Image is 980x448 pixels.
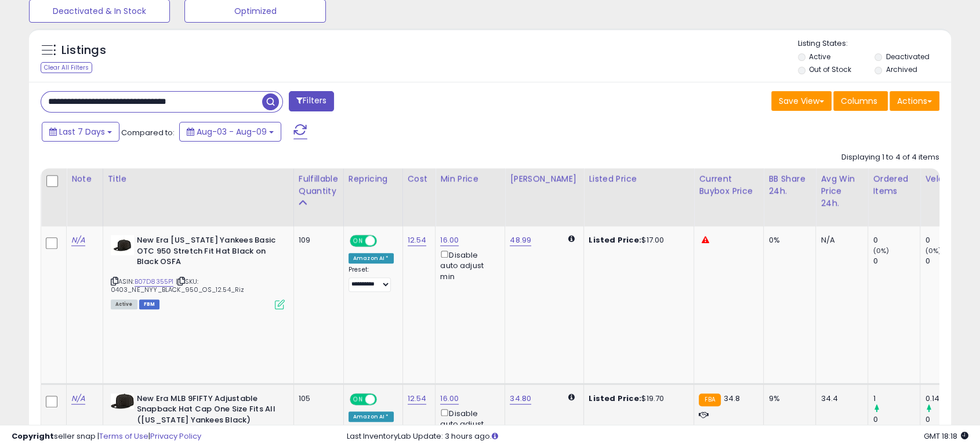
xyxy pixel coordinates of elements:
div: $17.00 [589,235,685,245]
label: Archived [886,64,917,74]
div: Title [108,173,289,185]
button: Aug-03 - Aug-09 [179,122,281,142]
span: OFF [375,394,394,404]
label: Active [809,52,830,62]
button: Columns [833,91,888,111]
div: Listed Price [589,173,689,185]
p: Listing States: [798,38,951,49]
i: Calculated using Dynamic Max Price. [568,393,575,401]
img: 31s5bu7aoCL._SL40_.jpg [111,235,134,255]
h5: Listings [61,42,106,59]
label: Out of Stock [809,64,851,74]
div: Ordered Items [873,173,915,197]
div: 0 [873,256,920,266]
img: 41I4h7LmsKL._SL40_.jpg [111,393,134,409]
div: Fulfillable Quantity [299,173,339,197]
small: (0%) [925,246,941,255]
div: Preset: [349,266,394,292]
div: seller snap | | [12,431,201,442]
strong: Copyright [12,431,54,442]
div: 105 [299,393,335,404]
div: BB Share 24h. [768,173,811,197]
div: Last InventoryLab Update: 3 hours ago. [347,431,969,442]
span: ON [351,236,365,246]
div: Disable auto adjust min [440,248,496,282]
div: 109 [299,235,335,245]
div: Min Price [440,173,500,185]
a: N/A [71,393,85,404]
span: ON [351,394,365,404]
button: Last 7 Days [42,122,119,142]
span: Last 7 Days [59,126,105,138]
div: Displaying 1 to 4 of 4 items [841,152,939,163]
button: Actions [890,91,939,111]
div: $19.70 [589,393,685,404]
div: 0% [768,235,807,245]
div: 0 [925,235,972,245]
div: 0 [925,256,972,266]
span: Aug-03 - Aug-09 [197,126,267,138]
div: ASIN: [111,235,285,308]
b: New Era [US_STATE] Yankees Basic OTC 950 Stretch Fit Hat Black on Black OSFA [137,235,278,270]
div: Velocity [925,173,967,185]
a: Terms of Use [99,431,148,442]
b: New Era MLB 9FIFTY Adjustable Snapback Hat Cap One Size Fits All ([US_STATE] Yankees Black) [137,393,278,429]
span: | SKU: 0403_NE_NYY_BLACK_950_OS_12.54_Riz [111,277,245,294]
button: Filters [289,91,334,111]
span: OFF [375,236,394,246]
a: 16.00 [440,234,459,246]
span: FBM [139,299,160,309]
div: 9% [768,393,807,404]
a: N/A [71,234,85,246]
div: Disable auto adjust min [440,407,496,440]
div: 1 [873,393,920,404]
div: [PERSON_NAME] [510,173,579,185]
button: Save View [771,91,832,111]
a: B07D8355P1 [135,277,174,287]
a: 16.00 [440,393,459,404]
span: 2025-08-17 18:18 GMT [924,431,968,442]
span: Columns [841,95,877,107]
span: 34.8 [724,393,741,404]
div: Amazon AI * [349,253,394,263]
div: Repricing [349,173,398,185]
span: Compared to: [121,127,175,138]
label: Deactivated [886,52,930,62]
a: 48.99 [510,234,531,246]
div: Note [71,173,98,185]
a: 12.54 [408,393,427,404]
small: FBA [699,393,720,406]
div: Clear All Filters [41,62,92,73]
div: Cost [408,173,431,185]
div: 0.14 [925,393,972,404]
div: N/A [821,235,859,245]
div: 0 [873,235,920,245]
a: 12.54 [408,234,427,246]
b: Listed Price: [589,393,641,404]
span: All listings currently available for purchase on Amazon [111,299,137,309]
div: Amazon AI * [349,411,394,422]
a: 34.80 [510,393,531,404]
a: Privacy Policy [150,431,201,442]
div: Avg Win Price 24h. [821,173,863,209]
div: Current Buybox Price [699,173,758,197]
div: 34.4 [821,393,859,404]
small: (0%) [873,246,889,255]
b: Listed Price: [589,234,641,245]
